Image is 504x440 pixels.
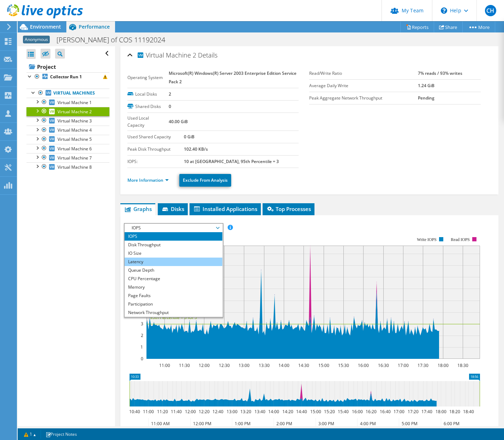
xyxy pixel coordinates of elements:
a: Project Notes [41,430,82,439]
b: Microsoft(R) Windows(R) Server 2003 Enterprise Edition Service Pack 2 [169,70,296,85]
text: 15:00 [318,362,329,368]
span: Virtual Machine 6 [58,146,92,152]
label: Used Local Capacity [127,115,169,129]
text: 12:00 [185,409,196,415]
a: Virtual Machine 3 [26,116,109,125]
a: Share [434,22,463,32]
b: Pending [418,95,434,101]
label: Local Disks [127,91,169,98]
text: 11:20 [157,409,168,415]
text: 16:20 [365,409,376,415]
span: Virtual Machine 2 [137,51,196,59]
label: Peak Aggregate Network Throughput [309,95,418,102]
text: 18:40 [463,409,474,415]
span: CH [485,5,496,16]
label: IOPS: [127,158,184,165]
text: 13:00 [226,409,237,415]
label: Peak Disk Throughput [127,146,184,153]
span: Virtual Machine 5 [58,136,92,142]
li: Memory [125,283,222,291]
h1: [PERSON_NAME] of COS 11192024 [53,36,176,44]
a: Collector Run 1 [26,72,109,82]
text: 14:30 [298,362,309,368]
li: Page Faults [125,291,222,300]
text: 15:20 [324,409,335,415]
text: 11:00 [159,362,170,368]
label: Used Shared Capacity [127,133,184,140]
li: Latency [125,258,222,266]
text: 15:40 [337,409,348,415]
label: Average Daily Write [309,82,418,89]
a: Exclude From Analysis [179,174,231,187]
text: 13:40 [254,409,265,415]
span: Environment [30,23,61,30]
text: 18:30 [457,362,468,368]
text: 12:20 [198,409,209,415]
span: Disks [161,205,184,212]
a: Virtual Machine 8 [26,162,109,171]
a: Virtual Machine 1 [26,98,109,107]
b: 10 at [GEOGRAPHIC_DATA], 95th Percentile = 3 [184,158,279,164]
text: 15:30 [338,362,349,368]
text: 11:00 [143,409,154,415]
b: 7% reads / 93% writes [418,70,462,76]
label: Operating System [127,74,169,81]
b: Collector Run 1 [50,74,82,80]
text: 16:00 [352,409,362,415]
a: Project [26,61,109,72]
a: Virtual Machine 4 [26,126,109,135]
text: 17:40 [421,409,432,415]
span: IOPS [128,224,219,232]
li: CPU Percentage [125,275,222,283]
text: 15:00 [310,409,321,415]
a: More [462,22,495,32]
text: 11:40 [170,409,181,415]
text: 1 [140,344,143,350]
label: Shared Disks [127,103,169,110]
text: 17:00 [397,362,408,368]
span: Virtual Machine 7 [58,155,92,161]
text: 16:40 [379,409,390,415]
text: 12:30 [218,362,229,368]
span: Graphs [124,205,152,212]
b: 1.24 GiB [418,83,434,89]
text: 18:00 [437,362,448,368]
svg: \n [441,7,447,14]
text: Read IOPS [451,237,470,242]
text: 17:00 [393,409,404,415]
text: 10:40 [129,409,140,415]
text: 13:30 [258,362,269,368]
span: Performance [79,23,110,30]
a: More Information [127,177,169,183]
text: 14:00 [268,409,279,415]
b: 0 GiB [184,134,194,140]
text: 14:20 [282,409,293,415]
text: 12:40 [212,409,223,415]
a: Virtual Machine 7 [26,153,109,162]
a: Virtual Machine 6 [26,144,109,153]
text: 17:20 [407,409,418,415]
span: Virtual Machine 1 [58,100,92,106]
a: Virtual Machine 5 [26,135,109,144]
span: Virtual Machine 4 [58,127,92,133]
b: 0 [169,103,171,109]
li: Network Throughput [125,308,222,317]
text: 2 [141,332,143,338]
a: Virtual Machine 2 [26,107,109,116]
text: 0 [141,356,143,362]
text: 14:40 [296,409,307,415]
li: Disk Throughput [125,241,222,249]
text: 16:30 [378,362,389,368]
text: Write IOPS [417,237,437,242]
li: IO Size [125,249,222,258]
label: Read/Write Ratio [309,70,418,77]
b: 2 [169,91,171,97]
b: 40.00 GiB [169,119,188,125]
span: Details [198,51,217,59]
text: 16:00 [358,362,368,368]
a: Reports [400,22,434,32]
text: 13:20 [240,409,251,415]
span: Virtual Machine 3 [58,118,92,124]
text: 11:30 [179,362,190,368]
text: 18:20 [449,409,460,415]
